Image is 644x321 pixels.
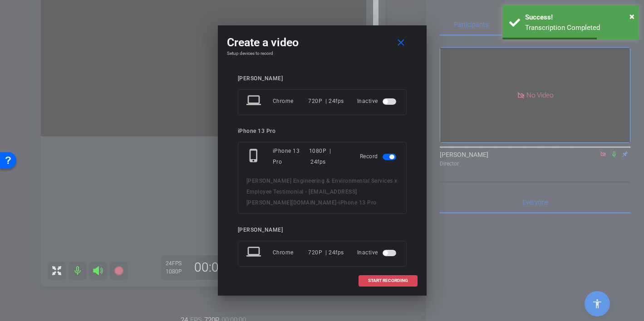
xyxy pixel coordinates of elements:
button: Close [629,10,634,23]
div: 720P | 24fps [308,244,344,261]
div: Success! [525,12,632,23]
mat-icon: laptop [246,244,263,261]
div: Chrome [273,244,309,261]
span: - [337,199,339,206]
button: START RECORDING [359,275,418,287]
mat-icon: close [395,37,407,49]
mat-icon: phone_iphone [246,148,263,165]
div: 720P | 24fps [308,93,344,109]
span: × [629,11,634,22]
div: [PERSON_NAME] [238,227,407,233]
span: START RECORDING [368,278,408,283]
span: iPhone 13 Pro [339,199,377,206]
div: iPhone 13 Pro [273,146,309,167]
div: Chrome [273,93,309,109]
div: iPhone 13 Pro [238,128,407,135]
div: Transcription Completed [525,23,632,33]
div: [PERSON_NAME] [238,75,407,82]
h4: Setup devices to record [227,51,418,56]
span: [PERSON_NAME] Engineering & Environmental Services x Employee Testimonial - [EMAIL_ADDRESS][PERSO... [246,178,398,206]
div: 1080P | 24fps [309,146,347,167]
div: Inactive [357,244,398,261]
div: Inactive [357,93,398,109]
div: Create a video [227,34,418,51]
div: Record [360,146,398,167]
mat-icon: laptop [246,93,263,109]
